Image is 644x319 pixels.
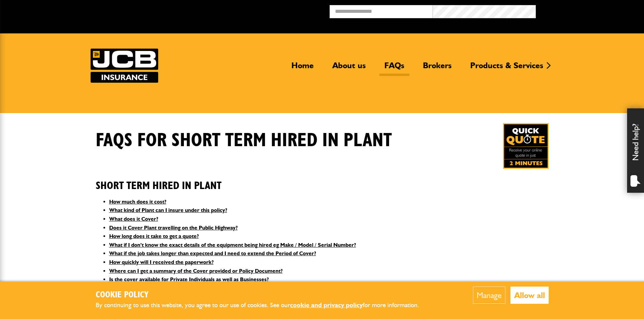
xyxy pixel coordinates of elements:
a: FAQs [379,60,409,76]
a: Where can I get a summary of the Cover provided or Policy Document? [109,268,283,274]
a: Brokers [418,60,457,76]
a: What does it Cover? [109,216,158,222]
img: Quick Quote [503,123,549,169]
a: How long does it take to get a quote? [109,233,199,239]
a: Does it Cover Plant travelling on the Public Highway? [109,224,238,231]
div: Need help? [627,108,644,193]
a: Home [286,60,319,76]
h2: Short Term Hired In Plant [96,169,549,192]
a: About us [327,60,371,76]
a: How much does it cost? [109,198,166,205]
a: What if the job takes longer than expected and I need to extend the Period of Cover? [109,250,316,257]
a: What if I don’t know the exact details of the equipment being hired eg Make / Model / Serial Number? [109,242,356,248]
a: How quickly will I received the paperwork? [109,259,214,265]
a: Is the cover available for Private Individuals as well as Businesses? [109,276,269,283]
a: What kind of Plant can I insure under this policy? [109,207,227,213]
button: Broker Login [536,5,639,16]
h2: Cookie Policy [96,290,430,300]
a: Products & Services [465,60,548,76]
a: cookie and privacy policy [290,301,363,309]
a: Get your insurance quote in just 2-minutes [503,123,549,169]
p: By continuing to use this website, you agree to our use of cookies. See our for more information. [96,300,430,311]
button: Allow all [510,287,549,304]
a: JCB Insurance Services [91,49,158,83]
h1: FAQS for Short Term Hired In Plant [96,129,392,152]
img: JCB Insurance Services logo [91,49,158,83]
button: Manage [473,287,505,304]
